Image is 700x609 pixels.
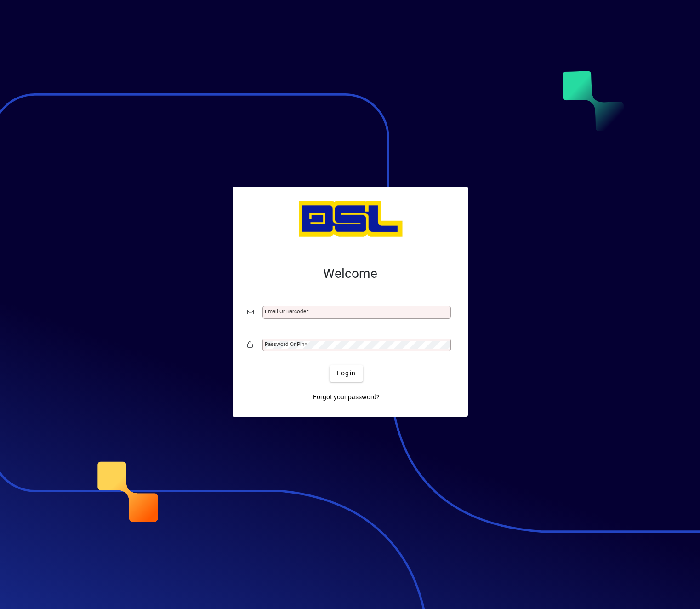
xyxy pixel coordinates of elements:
[337,368,356,378] span: Login
[265,341,304,347] mat-label: Password or Pin
[247,266,453,282] h2: Welcome
[330,365,363,382] button: Login
[313,392,380,402] span: Forgot your password?
[309,389,383,406] a: Forgot your password?
[265,308,306,315] mat-label: Email or Barcode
